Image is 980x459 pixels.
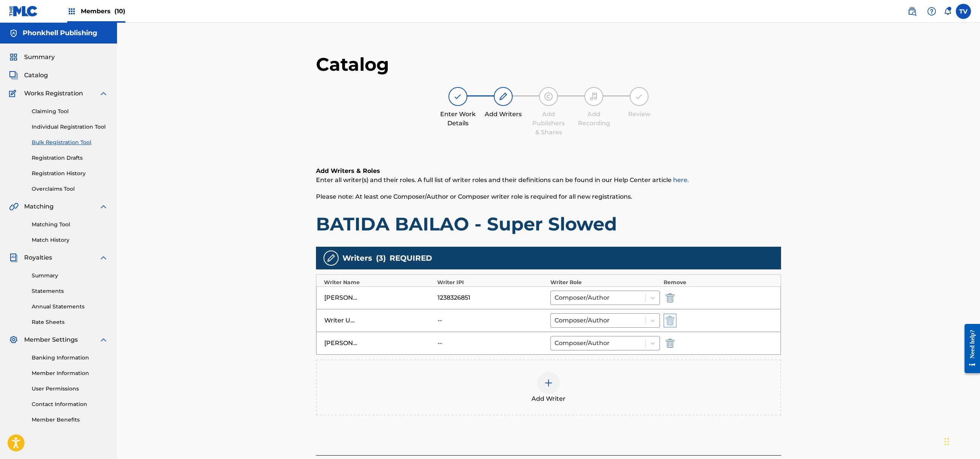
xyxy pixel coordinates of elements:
[23,29,97,37] h5: Phonkhell Publishing
[908,7,917,16] img: search
[945,430,949,453] div: Ziehen
[9,6,38,17] img: MLC Logo
[32,416,108,424] a: Member Benefits
[316,53,781,76] h1: Catalog
[575,110,613,128] div: Add Recording
[327,254,336,263] img: writers
[904,4,920,19] a: Public Search
[99,253,108,262] img: expand
[9,71,48,80] a: CatalogCatalog
[942,423,980,459] iframe: Chat Widget
[664,279,773,286] div: Remove
[24,253,52,262] span: Royalties
[32,400,108,408] a: Contact Information
[99,202,108,211] img: expand
[32,287,108,295] a: Statements
[620,110,658,119] div: Review
[673,176,689,184] a: here.
[316,193,632,200] span: Please note: At least one Composer/Author or Composer writer role is required for all new registr...
[944,8,951,15] div: Notifications
[437,279,547,286] div: Writer IPI
[32,303,108,311] a: Annual Statements
[9,202,18,211] img: Matching
[9,29,18,38] img: Accounts
[942,423,980,459] div: Chat-Widget
[9,253,18,262] img: Royalties
[924,4,939,19] div: Help
[32,236,108,244] a: Match History
[439,110,477,128] div: Enter Work Details
[32,318,108,326] a: Rate Sheets
[99,335,108,344] img: expand
[114,8,125,15] span: (10)
[9,53,55,62] a: SummarySummary
[32,185,108,193] a: Overclaims Tool
[635,92,644,101] img: step indicator icon for Review
[376,252,386,264] span: ( 3 )
[484,110,522,119] div: Add Writers
[499,92,508,101] img: step indicator icon for Add Writers
[67,7,76,16] img: Top Rightsholders
[316,166,781,176] h6: Add Writers & Roles
[32,369,108,377] a: Member Information
[32,170,108,177] a: Registration History
[959,318,980,379] iframe: Resource Center
[453,92,462,101] img: step indicator icon for Enter Work Details
[544,378,553,387] img: add
[32,154,108,162] a: Registration Drafts
[99,89,108,98] img: expand
[532,394,566,403] span: Add Writer
[666,339,674,348] img: 12a2ab48e56ec057fbd8.svg
[316,176,689,184] span: Enter all writer(s) and their roles. A full list of writer roles and their definitions can be fou...
[9,71,18,80] img: Catalog
[9,89,19,98] img: Works Registration
[9,53,18,62] img: Summary
[32,107,108,115] a: Claiming Tool
[589,92,598,101] img: step indicator icon for Add Recording
[544,92,553,101] img: step indicator icon for Add Publishers & Shares
[316,213,781,235] h1: BATIDA BAILAO - Super Slowed
[32,123,108,131] a: Individual Registration Tool
[32,272,108,280] a: Summary
[32,385,108,393] a: User Permissions
[927,7,936,16] img: help
[390,252,432,264] span: REQUIRED
[24,202,54,211] span: Matching
[324,279,433,286] div: Writer Name
[32,354,108,362] a: Banking Information
[9,335,18,344] img: Member Settings
[24,53,55,62] span: Summary
[24,335,78,344] span: Member Settings
[550,279,660,286] div: Writer Role
[32,138,108,146] a: Bulk Registration Tool
[32,221,108,229] a: Matching Tool
[530,110,567,137] div: Add Publishers & Shares
[956,4,971,19] div: User Menu
[342,252,372,264] span: Writers
[666,316,674,325] img: 12a2ab48e56ec057fbd8.svg
[24,89,83,98] span: Works Registration
[666,293,674,302] img: 12a2ab48e56ec057fbd8.svg
[24,71,48,80] span: Catalog
[81,7,125,16] span: Members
